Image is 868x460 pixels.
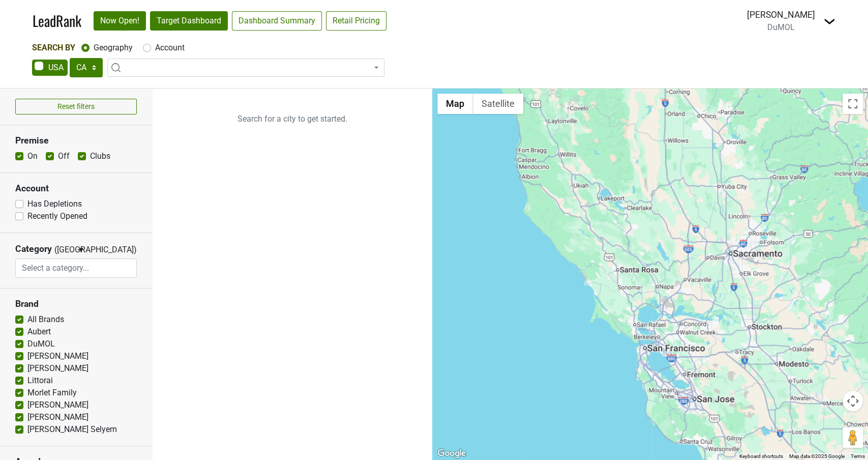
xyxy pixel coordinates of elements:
label: [PERSON_NAME] [27,411,88,423]
span: DuMOL [767,22,795,32]
button: Reset filters [15,99,137,114]
div: [PERSON_NAME] [747,8,815,21]
label: Littorai [27,375,53,387]
button: Toggle fullscreen view [843,94,863,114]
label: [PERSON_NAME] [27,362,88,375]
a: Open this area in Google Maps (opens a new window) [435,447,468,460]
a: Terms (opens in new tab) [851,453,865,459]
button: Map camera controls [843,391,863,411]
label: Geography [94,42,133,54]
a: Now Open! [94,11,146,31]
label: Account [155,42,185,54]
span: ▼ [77,245,85,254]
a: Retail Pricing [326,11,386,31]
a: Dashboard Summary [232,11,322,31]
h3: Account [15,183,137,194]
label: On [27,150,38,162]
label: [PERSON_NAME] Selyem [27,423,117,436]
button: Show street map [437,94,473,114]
label: Aubert [27,326,51,338]
img: Dropdown Menu [823,15,835,27]
span: Map data ©2025 Google [789,453,845,459]
h3: Category [15,244,52,254]
a: Target Dashboard [150,11,228,31]
label: [PERSON_NAME] [27,399,88,411]
label: Recently Opened [27,210,87,222]
span: ([GEOGRAPHIC_DATA]) [54,244,75,258]
label: [PERSON_NAME] [27,350,88,362]
button: Show satellite imagery [473,94,523,114]
img: Google [435,447,468,460]
span: Search By [32,43,75,52]
label: DuMOL [27,338,55,350]
h3: Brand [15,299,137,309]
h3: Premise [15,135,137,146]
label: Has Depletions [27,198,82,210]
label: Morlet Family [27,387,77,399]
button: Drag Pegman onto the map to open Street View [843,427,863,448]
label: All Brands [27,313,64,326]
a: LeadRank [33,10,81,32]
p: Search for a city to get started. [153,89,432,150]
label: Off [58,150,70,162]
input: Select a category... [16,258,137,278]
button: Keyboard shortcuts [739,453,783,460]
label: Clubs [90,150,110,162]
